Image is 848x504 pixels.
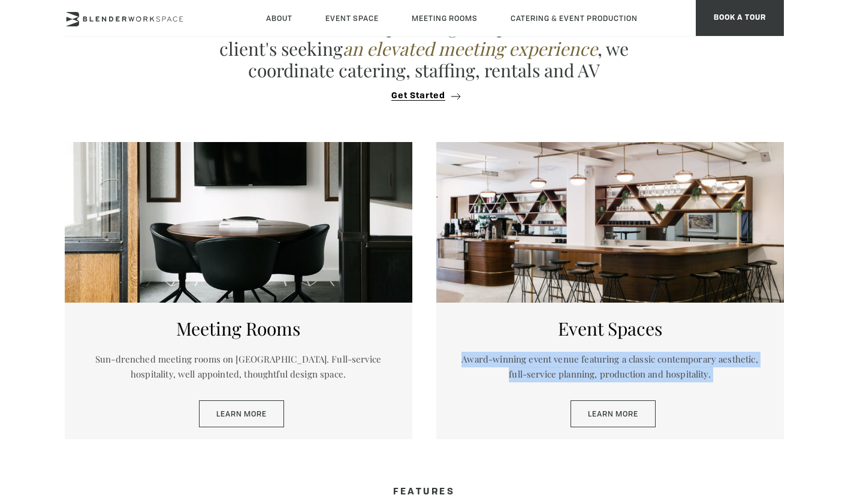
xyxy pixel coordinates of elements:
[83,352,394,382] p: Sun-drenched meeting rooms on [GEOGRAPHIC_DATA]. Full-service hospitality, well appointed, though...
[388,90,460,101] button: Get Started
[454,352,766,382] p: Award-winning event venue featuring a classic contemporary aesthetic, full-service planning, prod...
[83,318,394,339] h5: Meeting Rooms
[454,318,766,339] h5: Event Spaces
[65,487,784,497] h4: Features
[215,16,634,81] p: Full-service event planning and production for client's seeking , we coordinate catering, staffin...
[788,446,848,504] iframe: Chat Widget
[391,92,445,101] span: Get Started
[199,400,284,428] a: Learn More
[571,400,656,428] a: Learn More
[343,37,597,61] em: an elevated meeting experience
